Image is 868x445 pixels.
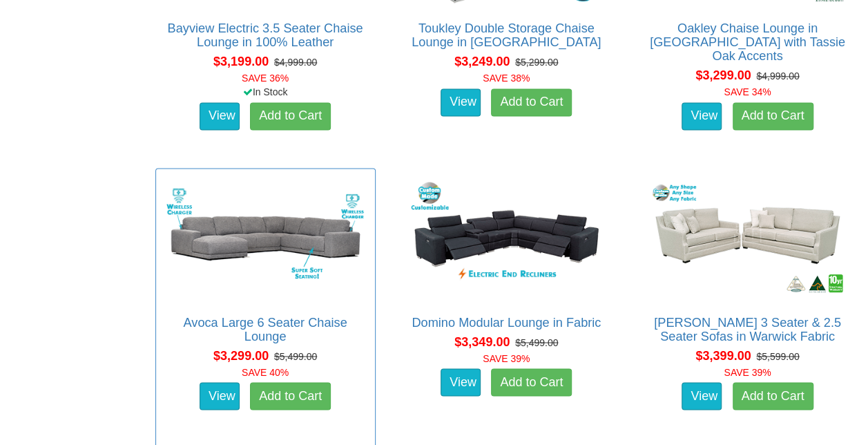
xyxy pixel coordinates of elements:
[654,315,841,343] a: [PERSON_NAME] 3 Seater & 2.5 Seater Sofas in Warwick Fabric
[153,85,378,99] div: In Stock
[724,86,771,97] font: SAVE 34%
[200,102,240,130] a: View
[441,368,481,396] a: View
[756,350,799,361] del: $5,599.00
[242,366,289,377] font: SAVE 40%
[412,21,601,49] a: Toukley Double Storage Chaise Lounge in [GEOGRAPHIC_DATA]
[250,382,331,410] a: Add to Cart
[412,315,601,329] a: Domino Modular Lounge in Fabric
[168,21,363,49] a: Bayview Electric 3.5 Seater Chaise Lounge in 100% Leather
[242,73,289,84] font: SAVE 36%
[441,88,481,116] a: View
[645,176,850,301] img: Adele 3 Seater & 2.5 Seater Sofas in Warwick Fabric
[163,176,368,301] img: Avoca Large 6 Seater Chaise Lounge
[483,352,530,363] font: SAVE 39%
[213,348,269,362] span: $3,299.00
[250,102,331,130] a: Add to Cart
[695,68,751,82] span: $3,299.00
[695,348,751,362] span: $3,399.00
[491,368,572,396] a: Add to Cart
[404,176,609,301] img: Domino Modular Lounge in Fabric
[183,315,347,343] a: Avoca Large 6 Seater Chaise Lounge
[454,334,510,348] span: $3,349.00
[724,366,771,377] font: SAVE 39%
[682,382,722,410] a: View
[682,102,722,130] a: View
[200,382,240,410] a: View
[515,57,558,68] del: $5,299.00
[733,102,813,130] a: Add to Cart
[491,88,572,116] a: Add to Cart
[213,55,269,68] span: $3,199.00
[274,57,317,68] del: $4,999.00
[515,337,558,348] del: $5,499.00
[650,21,845,63] a: Oakley Chaise Lounge in [GEOGRAPHIC_DATA] with Tassie Oak Accents
[756,70,799,82] del: $4,999.00
[483,73,530,84] font: SAVE 38%
[454,55,510,68] span: $3,249.00
[274,350,317,361] del: $5,499.00
[733,382,813,410] a: Add to Cart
